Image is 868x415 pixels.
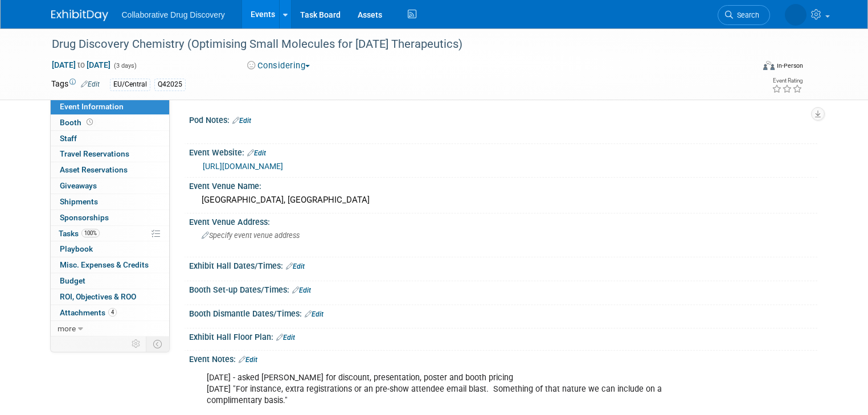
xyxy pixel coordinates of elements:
[203,162,283,171] a: [URL][DOMAIN_NAME]
[51,273,169,289] a: Budget
[113,62,137,69] span: (3 days)
[51,10,108,21] img: ExhibitDay
[81,80,100,88] a: Edit
[239,356,257,364] a: Edit
[59,229,100,238] span: Tasks
[292,286,311,294] a: Edit
[60,181,97,190] span: Giveaways
[51,162,169,178] a: Asset Reservations
[692,59,803,76] div: Event Format
[60,165,128,174] span: Asset Reservations
[733,11,759,19] span: Search
[51,178,169,194] a: Giveaways
[785,4,806,26] img: Amanda Briggs
[110,79,150,91] div: EU/Central
[81,229,100,237] span: 100%
[305,310,324,318] a: Edit
[126,336,146,351] td: Personalize Event Tab Strip
[60,276,85,285] span: Budget
[189,281,817,296] div: Booth Set-up Dates/Times:
[198,191,809,209] div: [GEOGRAPHIC_DATA], [GEOGRAPHIC_DATA]
[60,308,117,317] span: Attachments
[60,292,136,301] span: ROI, Objectives & ROO
[51,257,169,273] a: Misc. Expenses & Credits
[51,115,169,130] a: Booth
[232,117,251,125] a: Edit
[60,213,109,222] span: Sponsorships
[189,144,817,159] div: Event Website:
[247,149,266,157] a: Edit
[51,146,169,162] a: Travel Reservations
[108,308,117,317] span: 4
[51,210,169,225] a: Sponsorships
[51,194,169,209] a: Shipments
[718,5,770,25] a: Search
[60,134,77,143] span: Staff
[154,79,186,91] div: Q42025
[189,328,817,343] div: Exhibit Hall Floor Plan:
[202,231,300,240] span: Specify event venue address
[763,61,775,70] img: Format-Inperson.png
[286,262,305,270] a: Edit
[76,60,87,69] span: to
[60,102,124,111] span: Event Information
[51,78,100,91] td: Tags
[189,257,817,272] div: Exhibit Hall Dates/Times:
[189,112,817,126] div: Pod Notes:
[51,99,169,114] a: Event Information
[51,321,169,336] a: more
[51,226,169,241] a: Tasks100%
[60,197,98,206] span: Shipments
[58,324,76,333] span: more
[60,118,95,127] span: Booth
[276,334,295,342] a: Edit
[51,60,111,70] span: [DATE] [DATE]
[189,305,817,320] div: Booth Dismantle Dates/Times:
[146,336,169,351] td: Toggle Event Tabs
[189,213,817,228] div: Event Venue Address:
[51,305,169,321] a: Attachments4
[51,241,169,257] a: Playbook
[776,61,803,70] div: In-Person
[51,289,169,305] a: ROI, Objectives & ROO
[189,178,817,192] div: Event Venue Name:
[189,351,817,365] div: Event Notes:
[51,131,169,146] a: Staff
[772,78,803,84] div: Event Rating
[60,260,149,269] span: Misc. Expenses & Credits
[122,10,225,19] span: Collaborative Drug Discovery
[48,34,739,55] div: Drug Discovery Chemistry (Optimising Small Molecules for [DATE] Therapeutics)
[243,60,314,72] button: Considering
[60,149,129,158] span: Travel Reservations
[60,244,93,253] span: Playbook
[84,118,95,126] span: Booth not reserved yet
